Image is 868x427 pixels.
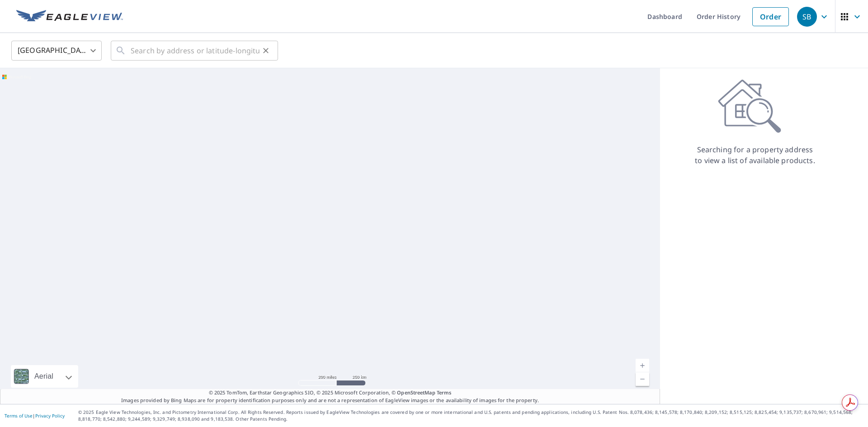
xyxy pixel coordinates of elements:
[209,389,452,397] span: © 2025 TomTom, Earthstar Geographics SIO, © 2025 Microsoft Corporation, ©
[5,413,33,419] a: Terms of Use
[78,409,863,422] p: © 2025 Eagle View Technologies, Inc. and Pictometry International Corp. All Rights Reserved. Repo...
[131,38,259,63] input: Search by address or latitude-longitude
[752,7,789,26] a: Order
[437,389,452,396] a: Terms
[694,144,816,166] p: Searching for a property address to view a list of available products.
[5,413,65,418] p: |
[797,7,817,27] div: SB
[32,365,56,388] div: Aerial
[35,413,65,419] a: Privacy Policy
[11,38,102,63] div: [GEOGRAPHIC_DATA]
[636,359,649,372] a: Current Level 5, Zoom In
[397,389,435,396] a: OpenStreetMap
[259,44,272,57] button: Clear
[16,10,123,23] img: EV Logo
[636,372,649,386] a: Current Level 5, Zoom Out
[11,365,78,388] div: Aerial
